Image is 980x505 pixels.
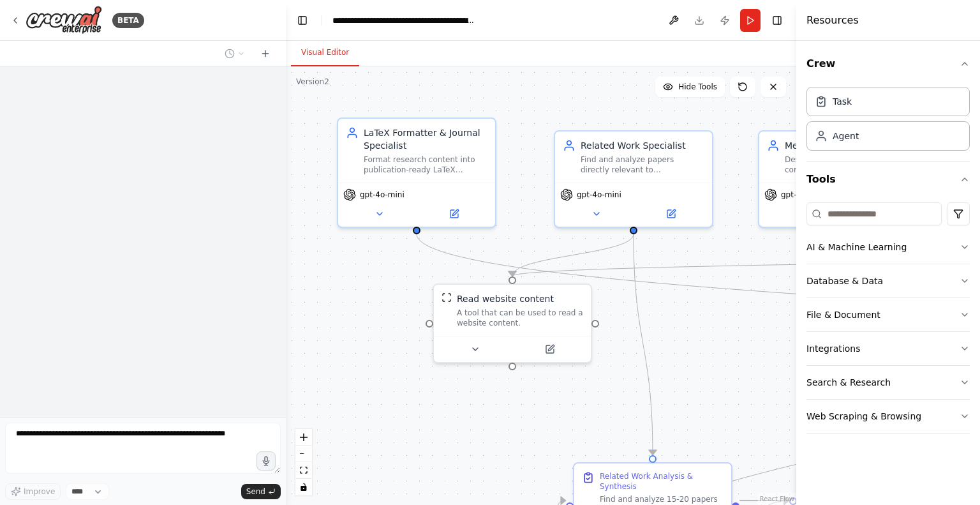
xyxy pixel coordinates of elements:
[806,46,970,82] button: Crew
[581,139,704,152] div: Related Work Specialist
[506,234,640,276] g: Edge from 88e8241c-ce07-4ca0-8687-46406587df4f to 9aa4e3c1-8917-41b3-bfde-21860cde7b61
[442,292,452,303] img: ScrapeWebsiteTool
[806,197,970,444] div: Tools
[364,155,487,175] div: Format research content into publication-ready LaTeX documents following specific journal or conf...
[806,82,970,161] div: Crew
[806,13,859,28] h4: Resources
[785,139,909,152] div: Methodology Expert
[678,82,717,92] span: Hide Tools
[295,429,312,446] button: zoom in
[457,308,583,328] div: A tool that can be used to read a website content.
[833,95,852,108] div: Task
[24,486,55,497] span: Improve
[806,230,970,264] button: AI & Machine Learning
[295,479,312,495] button: toggle interactivity
[457,292,554,305] div: Read website content
[806,264,970,298] button: Database & Data
[760,495,794,502] a: React Flow attribution
[635,206,707,222] button: Open in side panel
[554,130,713,228] div: Related Work SpecialistFind and analyze papers directly relevant to {research_topic} and {hypothe...
[806,162,970,197] button: Tools
[295,429,312,495] div: React Flow controls
[577,190,621,200] span: gpt-4o-mini
[291,40,359,66] button: Visual Editor
[768,11,786,29] button: Hide right sidebar
[296,77,329,87] div: Version 2
[418,206,490,222] button: Open in side panel
[360,190,405,200] span: gpt-4o-mini
[255,46,276,61] button: Start a new chat
[785,155,909,175] div: Design and articulate comprehensive research methodology for testing {hypothesis} within {researc...
[514,342,586,357] button: Open in side panel
[219,46,250,61] button: Switch to previous chat
[26,6,102,34] img: Logo
[256,451,276,471] button: Click to speak your automation idea
[295,446,312,462] button: zoom out
[627,234,659,455] g: Edge from 88e8241c-ce07-4ca0-8687-46406587df4f to c160102c-017b-47c6-8284-f8d72b6c0ac1
[337,117,496,228] div: LaTeX Formatter & Journal SpecialistFormat research content into publication-ready LaTeX document...
[806,298,970,331] button: File & Document
[295,462,312,479] button: fit view
[781,190,826,200] span: gpt-4o-mini
[5,483,61,500] button: Improve
[806,366,970,399] button: Search & Research
[332,14,476,27] nav: breadcrumb
[364,126,487,152] div: LaTeX Formatter & Journal Specialist
[758,130,917,228] div: Methodology ExpertDesign and articulate comprehensive research methodology for testing {hypothesi...
[581,155,704,175] div: Find and analyze papers directly relevant to {research_topic} and {hypothesis}. For each relevant...
[655,77,725,97] button: Hide Tools
[241,484,281,499] button: Send
[112,13,144,28] div: BETA
[433,283,592,363] div: ScrapeWebsiteToolRead website contentA tool that can be used to read a website content.
[246,486,265,497] span: Send
[600,471,724,492] div: Related Work Analysis & Synthesis
[293,11,311,29] button: Hide left sidebar
[806,332,970,365] button: Integrations
[833,130,859,142] div: Agent
[806,400,970,433] button: Web Scraping & Browsing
